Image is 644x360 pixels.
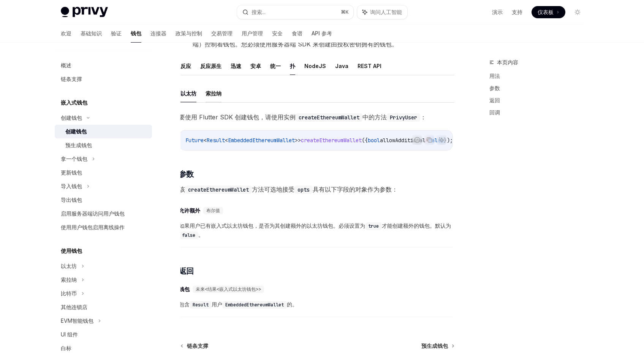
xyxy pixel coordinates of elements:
span: }); [444,137,453,144]
font: 演示 [492,9,503,15]
span: allowAdditional [380,137,426,144]
a: 参数 [489,82,590,94]
a: 食谱 [292,24,302,43]
font: 以太坊 [180,90,196,97]
a: 返回 [489,94,590,106]
font: 以太坊 [61,263,77,269]
a: 使用用户钱包启用离线操作 [55,220,152,234]
font: EVM智能钱包 [61,317,93,324]
a: 更新钱包 [55,166,152,179]
a: 交易管理 [211,24,233,43]
a: 仪表板 [532,6,565,18]
font: 布尔值 [206,208,220,214]
a: 预生成钱包 [421,342,454,350]
button: 报告错误代码 [412,135,422,145]
font: 具有以下字段的对象作为参数： [313,186,398,193]
font: 返回 [489,97,500,103]
font: 中的方法 [362,113,387,121]
button: 反应原生 [200,57,222,75]
button: 反应 [180,57,191,75]
font: 返回 [179,266,194,276]
font: 拿一个钱包 [61,155,87,162]
font: 嵌入式钱包 [61,99,87,106]
font: 导出钱包 [61,197,82,203]
font: 才能创建额外的钱包。默认为 [382,222,451,229]
a: 概述 [55,59,152,72]
span: Result [207,137,225,144]
button: NodeJS [304,57,326,75]
button: 询问人工智能 [357,5,407,19]
font: REST API [358,63,381,69]
a: 创建钱包 [55,125,152,138]
a: 导出钱包 [55,193,152,207]
font: 该 [179,186,185,193]
font: 交易管理 [211,30,233,36]
font: 钱包 [179,286,190,293]
font: 用户 [212,301,222,308]
span: >> [295,137,301,144]
button: 扑 [290,57,295,75]
span: ({ [362,137,368,144]
code: Result [190,301,212,309]
a: 启用服务器端访问用户钱包 [55,207,152,220]
a: 安全 [272,24,283,43]
button: 询问人工智能 [437,135,446,145]
font: 回调 [489,109,500,116]
font: 启用服务器端访问用户钱包 [61,210,125,217]
code: true [365,222,382,230]
font: 食谱 [292,30,302,36]
font: 要使用 Flutter SDK 创建钱包，请使用实例 [179,113,296,121]
font: 支持 [512,9,522,15]
a: 基础知识 [81,24,102,43]
font: 索拉纳 [206,90,222,97]
font: 。 [198,232,204,238]
font: 参数 [179,170,194,179]
button: REST API [358,57,381,75]
font: 政策与控制 [176,30,202,36]
font: 的。 [287,301,297,308]
a: 用法 [489,70,590,82]
a: 钱包 [131,24,141,43]
font: 导入钱包 [61,183,82,189]
button: 统一 [270,57,281,75]
a: 演示 [492,8,503,16]
img: 灯光标志 [61,7,108,17]
button: 安卓 [250,57,261,75]
font: K [345,9,349,15]
font: 连接器 [150,30,166,36]
font: 预生成钱包 [65,142,92,148]
font: 方法可选地接受 [252,186,294,193]
a: 链条支撑 [181,342,208,350]
a: 链条支撑 [55,72,152,86]
font: NodeJS [304,63,326,69]
a: API 参考 [312,24,332,43]
code: EmbeddedEthereumWallet [222,301,287,309]
font: 反应 [180,63,191,69]
span: < [204,137,207,144]
font: 链条支撑 [187,343,208,349]
code: createEthereumWallet [185,186,252,194]
font: 钱包 [131,30,141,36]
a: 其他连锁店 [55,300,152,314]
code: PrivyUser [387,113,420,122]
button: 迅速 [231,57,241,75]
a: 欢迎 [61,24,71,43]
span: createEthereumWallet [301,137,362,144]
font: 使用钱包 [61,247,82,254]
span: < [225,137,228,144]
font: 创建钱包 [65,128,87,135]
font: 预生成钱包 [421,343,448,349]
font: 搜索... [252,9,266,15]
font: 白标 [61,345,71,351]
code: opts [294,186,313,194]
a: 预生成钱包 [55,138,152,152]
font: 安卓 [250,63,261,69]
font: 仪表板 [538,9,554,15]
button: 以太坊 [180,84,196,102]
font: 未来<结果<嵌入式以太坊钱包>> [196,286,261,292]
font: 询问人工智能 [370,9,402,15]
button: Java [335,57,348,75]
font: 欢迎 [61,30,71,36]
font: ⌘ [341,9,345,15]
font: Java [335,63,348,69]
